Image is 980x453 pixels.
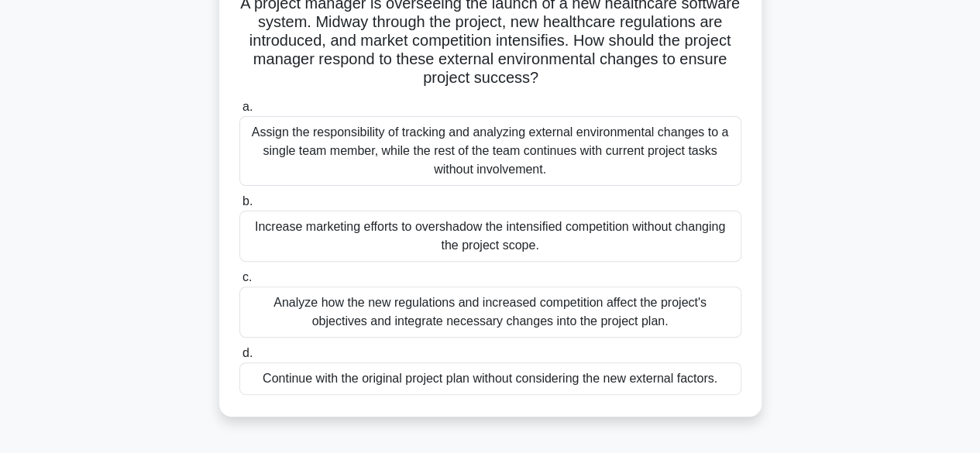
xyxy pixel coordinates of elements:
span: a. [242,100,253,113]
span: b. [242,194,253,208]
div: Increase marketing efforts to overshadow the intensified competition without changing the project... [239,211,741,262]
div: Analyze how the new regulations and increased competition affect the project's objectives and int... [239,287,741,338]
div: Continue with the original project plan without considering the new external factors. [239,362,741,395]
span: d. [242,346,253,359]
div: Assign the responsibility of tracking and analyzing external environmental changes to a single te... [239,116,741,186]
span: c. [242,270,252,283]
